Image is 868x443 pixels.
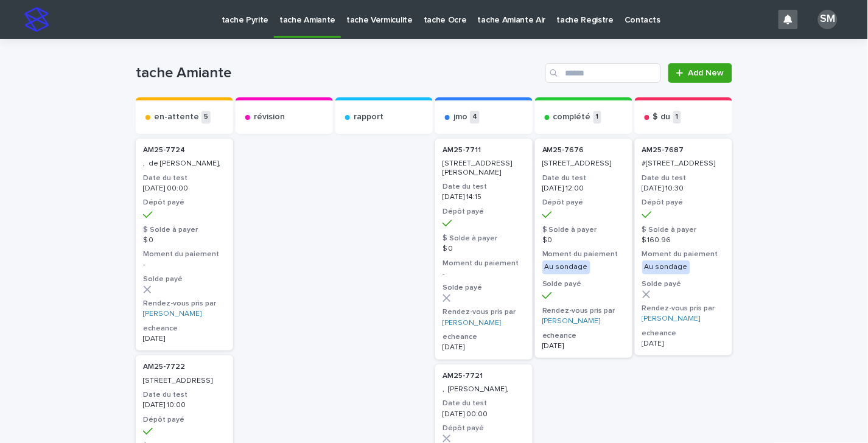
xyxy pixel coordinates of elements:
span: Add New [688,69,724,77]
h3: Solde payé [642,279,725,289]
h3: Date du test [642,173,725,183]
p: $ du [653,112,671,122]
p: [DATE] [443,343,525,352]
h3: Dépôt payé [642,198,725,208]
a: AM25-7724 , de [PERSON_NAME],Date du test[DATE] 00:00Dépôt payé$ Solde à payer$ 0Moment du paieme... [136,139,233,351]
h3: Rendez-vous pris par [542,306,625,316]
h3: Dépôt payé [443,207,525,217]
h3: Rendez-vous pris par [642,304,725,313]
h3: $ Solde à payer [443,234,525,243]
h3: echeance [143,324,226,333]
p: - [443,270,525,278]
p: [DATE] 14:15 [443,193,525,201]
a: AM25-7676 [STREET_ADDRESS]Date du test[DATE] 12:00Dépôt payé$ Solde à payer$ 0Moment du paiementA... [535,139,632,358]
h3: Moment du paiement [443,259,525,268]
p: $ 0 [143,236,226,245]
h3: Moment du paiement [542,249,625,259]
p: AM25-7687 [642,146,725,155]
p: , de [PERSON_NAME], [143,159,226,168]
a: Add New [668,63,732,83]
h3: echeance [443,332,525,342]
h3: Solde payé [542,279,625,289]
p: [DATE] [542,342,625,351]
h3: Dépôt payé [143,198,226,208]
p: 1 [593,111,601,124]
p: $ 0 [443,245,525,253]
h3: Date du test [143,390,226,400]
a: [PERSON_NAME] [143,310,201,318]
h3: Rendez-vous pris par [443,307,525,317]
p: $ 0 [542,236,625,245]
h3: Rendez-vous pris par [143,299,226,309]
a: AM25-7711 [STREET_ADDRESS][PERSON_NAME]Date du test[DATE] 14:15Dépôt payé$ Solde à payer$ 0Moment... [435,139,533,360]
h3: echeance [542,331,625,341]
h3: Date du test [542,173,625,183]
p: complété [553,112,591,122]
a: AM25-7687 #[STREET_ADDRESS]Date du test[DATE] 10:30Dépôt payé$ Solde à payer$ 160.96Moment du pai... [635,139,732,355]
h3: Solde payé [143,274,226,284]
h3: Date du test [443,182,525,192]
input: Search [545,63,661,83]
p: - [143,260,226,269]
p: jmo [453,112,467,122]
h3: $ Solde à payer [143,225,226,235]
h3: Moment du paiement [642,249,725,259]
a: [PERSON_NAME] [443,319,501,327]
p: AM25-7721 [443,372,525,380]
img: stacker-logo-s-only.png [24,7,49,32]
h3: $ Solde à payer [642,225,725,235]
h3: Dépôt payé [542,198,625,208]
p: [DATE] [642,340,725,348]
p: , [PERSON_NAME], [443,385,525,394]
p: [STREET_ADDRESS] [143,377,226,385]
p: 1 [673,111,681,124]
p: AM25-7722 [143,363,226,371]
a: [PERSON_NAME] [542,317,601,326]
p: [DATE] 00:00 [443,410,525,419]
div: Au sondage [542,260,590,274]
p: #[STREET_ADDRESS] [642,159,725,168]
p: révision [254,112,285,122]
p: [DATE] 00:00 [143,184,226,193]
h3: Date du test [443,399,525,408]
h3: echeance [642,329,725,338]
p: $ 160.96 [642,236,725,245]
p: 5 [201,111,211,124]
p: en-attente [154,112,199,122]
h3: $ Solde à payer [542,225,625,235]
div: SM [818,10,838,29]
h1: tache Amiante [136,65,541,82]
p: AM25-7711 [443,146,525,155]
p: [DATE] 10:30 [642,184,725,193]
p: [DATE] [143,335,226,343]
h3: Dépôt payé [143,415,226,425]
p: 4 [470,111,480,124]
a: [PERSON_NAME] [642,315,701,323]
h3: Solde payé [443,283,525,293]
p: AM25-7724 [143,146,226,155]
h3: Date du test [143,173,226,183]
p: [STREET_ADDRESS] [542,159,625,168]
h3: Moment du paiement [143,249,226,259]
p: AM25-7676 [542,146,625,155]
h3: Dépôt payé [443,424,525,433]
p: [DATE] 10:00 [143,401,226,410]
div: Au sondage [642,260,690,274]
p: [DATE] 12:00 [542,184,625,193]
p: rapport [354,112,383,122]
p: [STREET_ADDRESS][PERSON_NAME] [443,159,525,177]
